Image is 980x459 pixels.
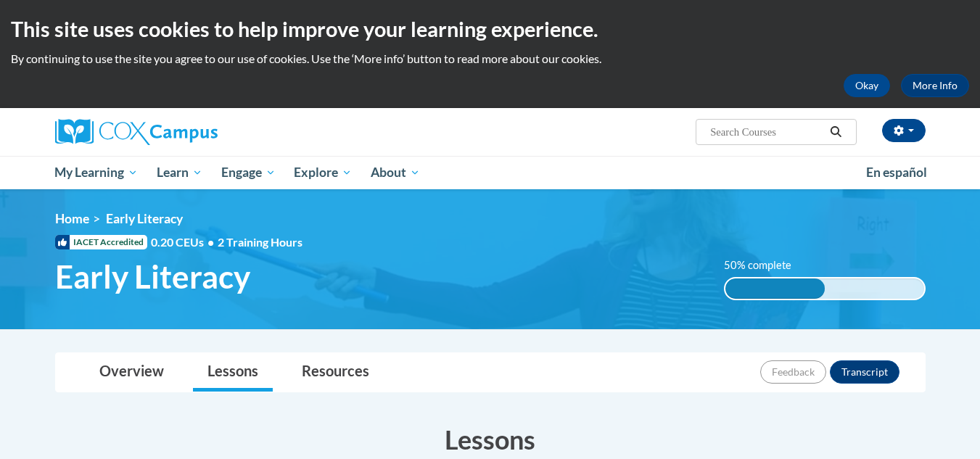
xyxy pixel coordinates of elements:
button: Okay [844,74,890,97]
span: Early Literacy [55,257,250,296]
span: IACET Accredited [55,235,147,249]
label: 50% complete [724,257,807,273]
span: 2 Training Hours [218,235,302,249]
a: Engage [212,156,285,189]
a: More Info [901,74,969,97]
p: By continuing to use the site you agree to our use of cookies. Use the ‘More info’ button to read... [11,51,969,67]
span: Learn [157,164,202,181]
h3: Lessons [55,421,926,458]
a: About [361,156,429,189]
input: Search Courses [709,123,825,141]
button: Feedback [760,360,826,384]
span: Explore [294,164,352,181]
div: 50% complete [725,278,825,299]
a: Learn [147,156,212,189]
span: 0.20 CEUs [151,234,218,250]
button: Transcript [830,360,899,384]
button: Search [825,123,847,141]
button: Account Settings [882,119,926,142]
a: Home [55,211,89,226]
span: Early Literacy [106,211,183,226]
h2: This site uses cookies to help improve your learning experience. [11,15,969,44]
a: Explore [284,156,361,189]
a: My Learning [46,156,148,189]
span: About [371,164,420,181]
a: Cox Campus [55,119,331,145]
span: My Learning [54,164,138,181]
div: Main menu [33,156,947,189]
a: En español [857,157,936,188]
span: • [207,235,214,249]
span: En español [866,165,927,180]
span: Engage [221,164,276,181]
a: Lessons [193,353,273,392]
img: Cox Campus [55,119,218,145]
a: Resources [287,353,384,392]
a: Overview [85,353,178,392]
